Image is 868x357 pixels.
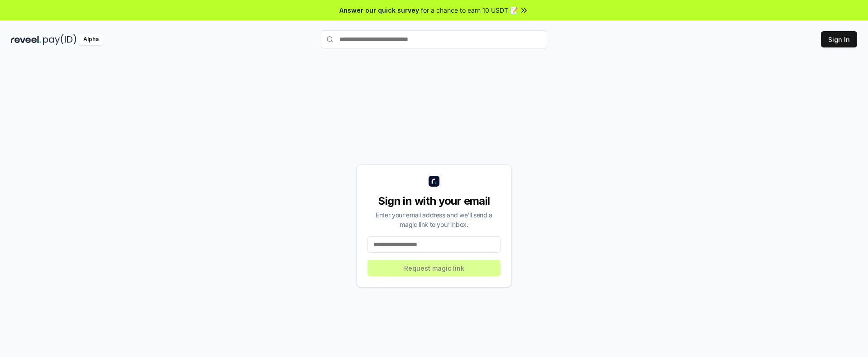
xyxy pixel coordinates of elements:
[367,210,501,229] div: Enter your email address and we’ll send a magic link to your inbox.
[339,5,419,15] span: Answer our quick survey
[367,194,501,208] div: Sign in with your email
[421,5,518,15] span: for a chance to earn 10 USDT 📝
[11,34,41,45] img: reveel_dark
[43,34,76,45] img: pay_id
[821,31,857,47] button: Sign In
[78,34,104,45] div: Alpha
[429,176,439,187] img: logo_small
